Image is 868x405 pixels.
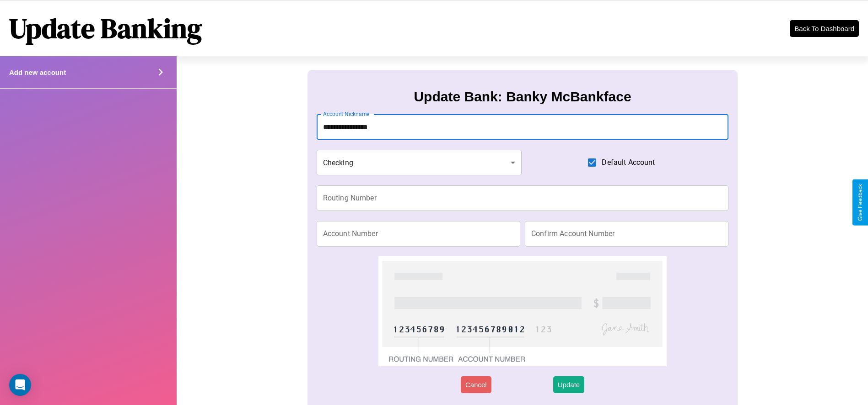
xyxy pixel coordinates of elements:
[790,20,859,37] button: Back To Dashboard
[317,150,522,175] div: Checking
[378,256,667,366] img: check
[414,89,631,105] h3: Update Bank: Banky McBankface
[9,374,31,396] div: Open Intercom Messenger
[857,184,863,221] div: Give Feedback
[553,376,584,393] button: Update
[602,157,655,168] span: Default Account
[461,376,491,393] button: Cancel
[9,68,66,76] h4: Add new account
[9,10,202,47] h1: Update Banking
[323,110,370,118] label: Account Nickname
